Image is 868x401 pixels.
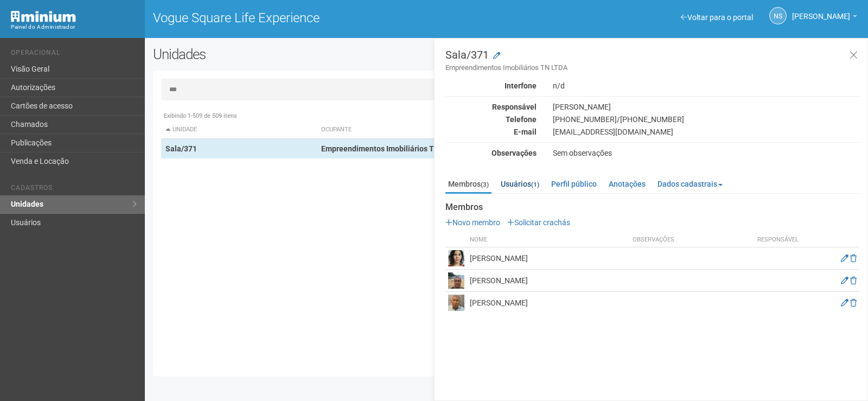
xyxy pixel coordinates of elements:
a: Usuários(1) [498,176,542,192]
a: Editar membro [841,254,848,263]
img: Minium [11,11,76,22]
a: Perfil público [548,176,599,192]
div: Telefone [437,114,545,124]
div: Exibindo 1-509 de 509 itens [161,111,852,121]
li: Operacional [11,49,137,60]
div: n/d [545,81,867,91]
li: Cadastros [11,184,137,195]
div: E-mail [437,127,545,137]
a: Membros(3) [445,176,492,194]
th: Responsável [751,233,805,247]
td: [PERSON_NAME] [467,292,630,314]
div: [PERSON_NAME] [545,102,867,112]
small: Empreendimentos Imobiliários TN LTDA [445,63,859,73]
img: user.png [448,250,464,266]
a: Voltar para o portal [681,13,753,22]
a: Editar membro [841,298,848,307]
a: NS [769,7,787,24]
h2: Unidades [153,46,438,62]
div: Interfone [437,81,545,91]
h3: Sala/371 [445,49,859,73]
h1: Vogue Square Life Experience [153,11,499,25]
td: [PERSON_NAME] [467,247,630,270]
small: (3) [481,181,489,188]
a: Solicitar crachás [507,218,570,227]
a: Novo membro [445,218,500,227]
a: Excluir membro [850,276,857,285]
span: Nicolle Silva [792,2,850,21]
div: Responsável [437,102,545,112]
a: [PERSON_NAME] [792,14,857,22]
div: Sem observações [545,148,867,158]
strong: Sala/371 [165,144,197,153]
td: [PERSON_NAME] [467,270,630,292]
div: [PHONE_NUMBER]/[PHONE_NUMBER] [545,114,867,124]
a: Dados cadastrais [655,176,725,192]
a: Excluir membro [850,254,857,263]
div: Painel do Administrador [11,22,137,32]
a: Modificar a unidade [493,50,500,61]
div: [EMAIL_ADDRESS][DOMAIN_NAME] [545,127,867,137]
th: Unidade: activate to sort column descending [161,121,317,139]
th: Ocupante: activate to sort column ascending [317,121,601,139]
strong: Membros [445,202,859,212]
img: user.png [448,272,464,289]
strong: Empreendimentos Imobiliários TN LTDA [321,144,459,153]
th: Observações [630,233,751,247]
th: Nome [467,233,630,247]
div: Observações [437,148,545,158]
small: (1) [531,181,539,188]
a: Excluir membro [850,298,857,307]
img: user.png [448,295,464,311]
a: Editar membro [841,276,848,285]
a: Anotações [606,176,648,192]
